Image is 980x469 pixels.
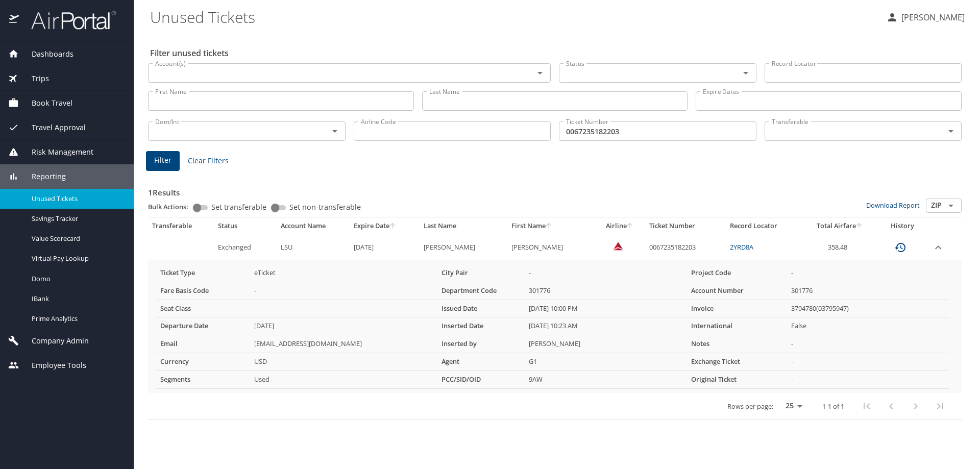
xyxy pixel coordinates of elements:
[19,335,89,347] span: Company Admin
[687,317,787,335] th: International
[156,282,250,300] th: Fare Basis Code
[19,73,49,84] span: Trips
[19,97,72,109] span: Book Travel
[525,371,687,389] td: 9AW
[787,353,949,371] td: -
[525,264,687,282] td: -
[19,122,86,133] span: Travel Approval
[148,202,197,211] p: Bulk Actions:
[787,371,949,389] td: -
[250,300,437,317] td: -
[787,300,949,317] td: 3794780(03795947)
[687,371,787,389] th: Original Ticket
[932,241,944,254] button: expand row
[866,201,920,210] a: Download Report
[184,152,233,170] button: Clear Filters
[420,217,507,235] th: Last Name
[777,399,806,414] select: rows per page
[726,217,802,235] th: Record Locator
[211,204,266,211] span: Set transferable
[727,403,773,410] p: Rows per page:
[507,235,595,260] td: [PERSON_NAME]
[437,353,525,371] th: Agent
[32,294,121,304] span: IBank
[277,235,350,260] td: LSU
[32,274,121,284] span: Domo
[687,335,787,353] th: Notes
[289,204,361,211] span: Set non-transferable
[613,241,623,251] img: VxQ0i4AAAAASUVORK5CYII=
[277,217,350,235] th: Account Name
[437,264,525,282] th: City Pair
[250,371,437,389] td: Used
[546,223,553,230] button: sort
[525,300,687,317] td: [DATE] 10:00 PM
[156,371,250,389] th: Segments
[687,282,787,300] th: Account Number
[146,151,180,171] button: Filter
[525,353,687,371] td: G1
[944,124,958,138] button: Open
[148,217,962,420] table: custom pagination table
[787,282,949,300] td: 301776
[150,45,964,61] h2: Filter unused tickets
[250,335,437,353] td: [EMAIL_ADDRESS][DOMAIN_NAME]
[19,360,86,371] span: Employee Tools
[150,1,878,33] h1: Unused Tickets
[739,66,753,80] button: Open
[156,264,250,282] th: Ticket Type
[437,300,525,317] th: Issued Date
[156,300,250,317] th: Seat Class
[627,223,634,230] button: sort
[802,235,877,260] td: 358.48
[156,264,949,389] table: more info about unused tickets
[687,353,787,371] th: Exchange Ticket
[32,314,121,324] span: Prime Analytics
[19,48,73,60] span: Dashboards
[525,335,687,353] td: [PERSON_NAME]
[250,282,437,300] td: -
[787,335,949,353] td: -
[20,10,116,30] img: airportal-logo.png
[350,235,420,260] td: [DATE]
[156,317,250,335] th: Departure Date
[437,317,525,335] th: Inserted Date
[420,235,507,260] td: [PERSON_NAME]
[389,223,397,230] button: sort
[822,403,844,410] p: 1-1 of 1
[148,181,962,199] h3: 1 Results
[877,217,928,235] th: History
[214,217,276,235] th: Status
[687,300,787,317] th: Invoice
[787,264,949,282] td: -
[787,317,949,335] td: False
[437,335,525,353] th: Inserted by
[898,11,965,23] p: [PERSON_NAME]
[250,264,437,282] td: eTicket
[533,66,547,80] button: Open
[595,217,645,235] th: Airline
[32,194,121,204] span: Unused Tickets
[730,242,753,252] a: 2YRD8A
[154,154,171,167] span: Filter
[525,317,687,335] td: [DATE] 10:23 AM
[687,264,787,282] th: Project Code
[19,171,66,182] span: Reporting
[328,124,342,138] button: Open
[525,282,687,300] td: 301776
[350,217,420,235] th: Expire Date
[802,217,877,235] th: Total Airfare
[32,254,121,263] span: Virtual Pay Lookup
[32,234,121,243] span: Value Scorecard
[214,235,276,260] td: Exchanged
[250,317,437,335] td: [DATE]
[156,335,250,353] th: Email
[9,10,20,30] img: icon-airportal.png
[507,217,595,235] th: First Name
[645,235,726,260] td: 0067235182203
[856,223,863,230] button: sort
[32,214,121,224] span: Savings Tracker
[882,8,969,27] button: [PERSON_NAME]
[250,353,437,371] td: USD
[188,155,229,167] span: Clear Filters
